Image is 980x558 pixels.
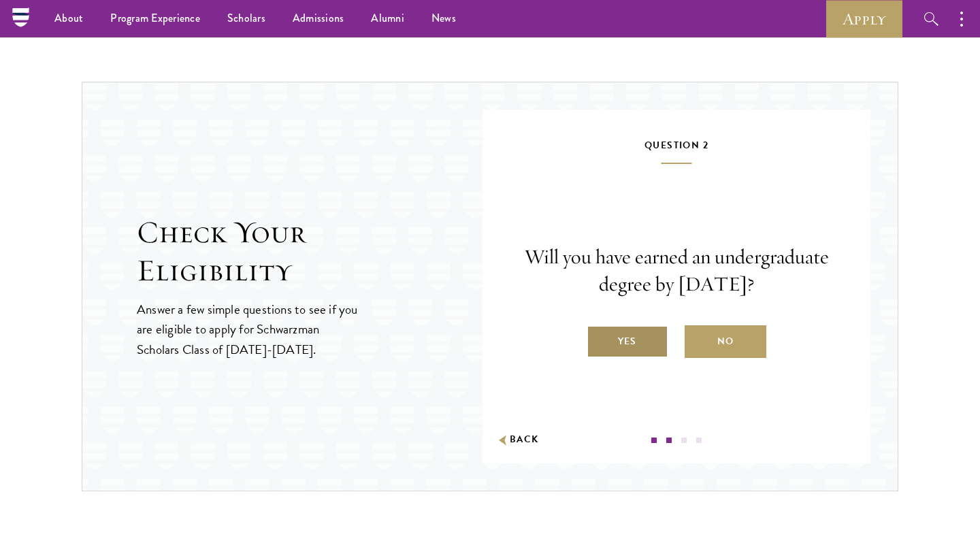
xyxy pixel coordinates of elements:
h2: Check Your Eligibility [137,214,483,290]
p: Answer a few simple questions to see if you are eligible to apply for Schwarzman Scholars Class o... [137,299,359,359]
h5: Question 2 [523,137,830,164]
label: No [685,325,766,358]
label: Yes [587,325,668,358]
p: Will you have earned an undergraduate degree by [DATE]? [523,244,830,298]
button: Back [496,433,539,447]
